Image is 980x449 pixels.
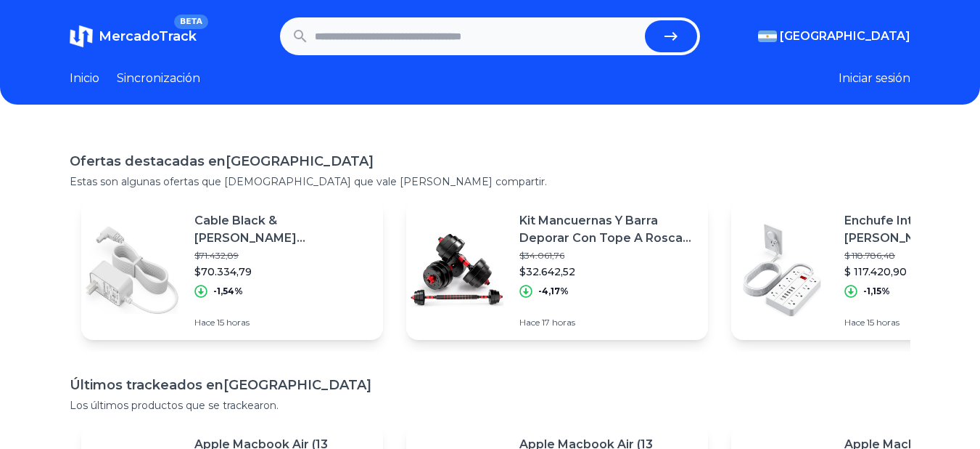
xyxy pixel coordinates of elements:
[180,17,202,26] font: BETA
[213,286,243,296] font: -1,54%
[217,317,250,328] font: 15 horas
[226,153,374,169] font: [GEOGRAPHIC_DATA]
[70,70,99,87] a: Inicio
[780,29,910,43] font: [GEOGRAPHIC_DATA]
[839,70,910,87] button: Iniciar sesión
[731,219,833,321] img: Imagen destacada
[99,28,197,44] font: MercadoTrack
[194,317,215,328] font: Hace
[844,265,907,278] font: $ 117.420,90
[406,219,508,321] img: Imagen destacada
[844,317,865,328] font: Hace
[70,25,93,48] img: MercadoTrack
[406,201,708,340] a: Imagen destacadaKit Mancuernas Y Barra Deporar Con Tope A Rosca 15 Kg Discos Pvc Color Negro$34.0...
[519,265,575,278] font: $32.642,52
[844,250,895,261] font: $ 118.786,48
[839,71,910,85] font: Iniciar sesión
[194,250,239,261] font: $71.432,89
[194,265,252,278] font: $70.334,79
[70,175,547,188] font: Estas son algunas ofertas que [DEMOGRAPHIC_DATA] que vale [PERSON_NAME] compartir.
[70,25,197,48] a: MercadoTrackBETA
[863,286,890,296] font: -1,15%
[194,214,340,262] font: Cable Black & [PERSON_NAME] Hhvi315jo42 Hhvi325jr22
[223,377,371,393] font: [GEOGRAPHIC_DATA]
[519,317,540,328] font: Hace
[758,28,910,45] button: [GEOGRAPHIC_DATA]
[519,214,696,262] font: Kit Mancuernas Y Barra Deporar Con Tope A Rosca 15 Kg Discos Pvc Color Negro
[867,317,899,328] font: 15 horas
[758,31,777,42] img: Argentina
[70,377,223,393] font: Últimos trackeados en
[519,250,564,261] font: $34.061,76
[538,286,569,296] font: -4,17%
[81,219,183,321] img: Imagen destacada
[70,71,99,85] font: Inicio
[117,71,200,85] font: Sincronización
[542,317,575,328] font: 17 horas
[117,70,200,87] a: Sincronización
[70,153,226,169] font: Ofertas destacadas en
[81,201,383,340] a: Imagen destacadaCable Black & [PERSON_NAME] Hhvi315jo42 Hhvi325jr22$71.432,89$70.334,79-1,54%Hace...
[70,399,279,412] font: Los últimos productos que se trackearon.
